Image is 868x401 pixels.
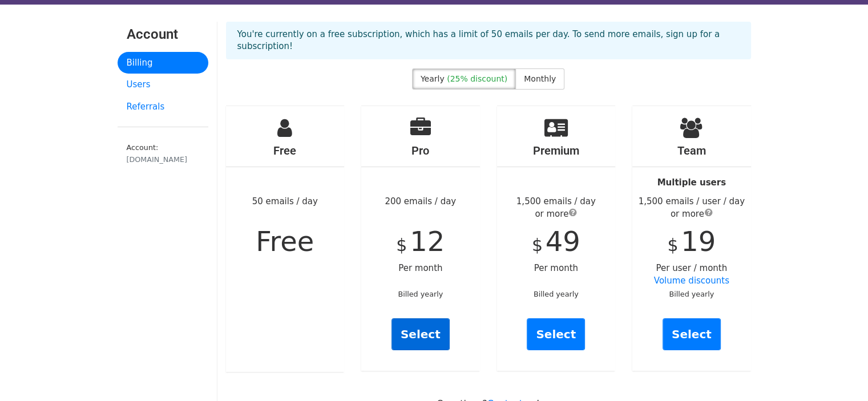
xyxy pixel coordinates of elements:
span: 49 [546,225,580,257]
small: Billed yearly [669,290,714,298]
a: Billing [118,52,208,74]
span: 12 [410,225,445,257]
iframe: Chat Widget [811,346,868,401]
span: $ [532,235,543,255]
span: Free [256,225,314,257]
a: Referrals [118,96,208,118]
small: Billed yearly [398,290,443,298]
strong: Multiple users [657,177,726,188]
small: Account: [127,143,199,165]
span: Monthly [524,74,556,83]
h4: Team [632,144,751,157]
a: Select [391,318,450,350]
h4: Free [226,144,345,157]
a: Volume discounts [654,276,729,286]
h3: Account [127,26,199,43]
div: [DOMAIN_NAME] [127,154,199,165]
span: $ [396,235,407,255]
div: 1,500 emails / user / day or more [632,195,751,221]
small: Billed yearly [534,290,579,298]
div: 1,500 emails / day or more [497,195,616,221]
div: Per user / month [632,106,751,371]
div: 50 emails / day [226,106,345,372]
a: Select [527,318,585,350]
span: (25% discount) [447,74,507,83]
div: Per month [497,106,616,371]
span: Yearly [421,74,445,83]
span: 19 [681,225,716,257]
a: Select [663,318,721,350]
h4: Pro [361,144,480,157]
div: 200 emails / day Per month [361,106,480,371]
span: $ [667,235,678,255]
h4: Premium [497,144,616,157]
p: You're currently on a free subscription, which has a limit of 50 emails per day. To send more ema... [237,29,740,52]
a: Users [118,74,208,96]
